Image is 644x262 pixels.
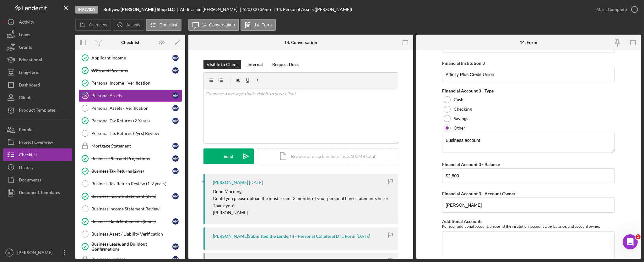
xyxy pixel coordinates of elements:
button: Loans [3,28,72,41]
button: Mark Complete [590,3,641,16]
label: Checking [454,107,472,112]
div: Dashboard [19,79,40,93]
div: Product Templates [19,104,56,118]
div: Project Overview [19,136,53,150]
div: Mortgage Statement [91,143,172,148]
div: Business Asset / Liability Verification [91,231,182,237]
div: Personal Assets - Verification [91,106,172,111]
div: 14. Conversation [284,40,317,45]
div: Business Tax Return Review (1-2 years) [91,181,182,186]
button: Product Templates [3,104,72,116]
button: Activity [113,19,144,31]
div: Mark Complete [596,3,627,16]
a: Document Templates [3,186,72,199]
div: History [19,161,34,175]
a: Personal Tax Returns (2yrs) Review [78,127,182,140]
div: W2's and Paystubs [91,68,172,73]
div: Business Bank Statements (3mos) [91,219,172,224]
button: Dashboard [3,79,72,91]
div: Business Licenses [91,257,172,262]
div: A M [172,168,179,174]
div: Personal Assets [91,93,172,98]
a: Business Bank Statements (3mos)AM [78,215,182,228]
div: Request Docs [272,60,299,69]
div: A M [172,218,179,225]
div: A M [172,92,179,99]
label: Savings [454,116,468,121]
button: Educational [3,53,72,66]
a: Grants [3,41,72,53]
iframe: Intercom live chat [623,234,638,249]
a: Business Income Statement (2yrs)AM [78,190,182,203]
div: [PERSON_NAME] [213,180,248,185]
button: People [3,123,72,136]
a: Business Lease, and Buildout ConfirmationsAM [78,240,182,253]
textarea: Business account [442,133,615,153]
div: [PERSON_NAME] Submitted the Lenderfit - Personal Collateral DTE Form [213,234,355,239]
a: Business Tax Return Review (1-2 years) [78,177,182,190]
div: A M [172,193,179,199]
div: Personal Tax Returns (2yrs) Review [91,131,182,136]
div: Activity [19,16,34,30]
label: Cash [454,97,463,102]
div: A M [172,67,179,74]
button: Internal [244,60,266,69]
div: Abdirashid [PERSON_NAME] [180,7,243,12]
a: W2's and PaystubsAM [78,64,182,77]
p: [PERSON_NAME] [213,209,388,216]
div: A M [172,155,179,162]
div: Checklist [19,148,37,163]
button: Documents [3,174,72,186]
p: Thank you! [213,202,388,209]
div: In Review [75,6,98,14]
button: JR[PERSON_NAME] [3,246,72,259]
div: A M [172,243,179,250]
p: Good Morning, [213,188,388,195]
label: Financial Institution 3 [442,60,485,66]
label: 14. Form [254,22,272,27]
div: A M [172,118,179,124]
button: Activity [3,16,72,28]
div: Internal [247,60,263,69]
a: Mortgage StatementAM [78,140,182,152]
div: Applicant Income [91,55,172,60]
div: Visible to Client [207,60,238,69]
label: Additional Accounts [442,219,482,224]
a: Clients [3,91,72,104]
div: Business Income Statement Review [91,206,182,211]
time: 2025-02-22 21:38 [356,234,370,239]
button: Visible to Client [203,60,241,69]
button: Send [203,148,254,164]
label: Financial Account 3 - Account Owner [442,191,516,196]
a: Personal Assets - VerificationAM [78,102,182,114]
div: 14. Personal Assets ([PERSON_NAME]) [276,7,352,12]
a: Business Asset / Liability Verification [78,228,182,240]
div: Long-Term [19,66,40,80]
div: People [19,123,32,137]
button: Checklist [3,148,72,161]
div: Educational [19,53,42,68]
a: Personal Tax Returns (2 Years)AM [78,114,182,127]
button: 14. Conversation [188,19,239,31]
label: 14. Conversation [202,22,235,27]
div: Business Income Statement (2yrs) [91,194,172,199]
div: Personal Tax Returns (2 Years) [91,118,172,123]
label: Checklist [160,22,177,27]
a: Applicant IncomeAM [78,52,182,64]
div: Business Plan and Projections [91,156,172,161]
button: History [3,161,72,174]
b: Botiyow [PERSON_NAME] Shop LLC [103,7,175,12]
div: Checklist [121,40,139,45]
text: JR [8,251,11,254]
div: 36 mo [260,7,271,12]
button: Request Docs [269,60,302,69]
button: Project Overview [3,136,72,148]
a: 14Personal AssetsAM [78,89,182,102]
